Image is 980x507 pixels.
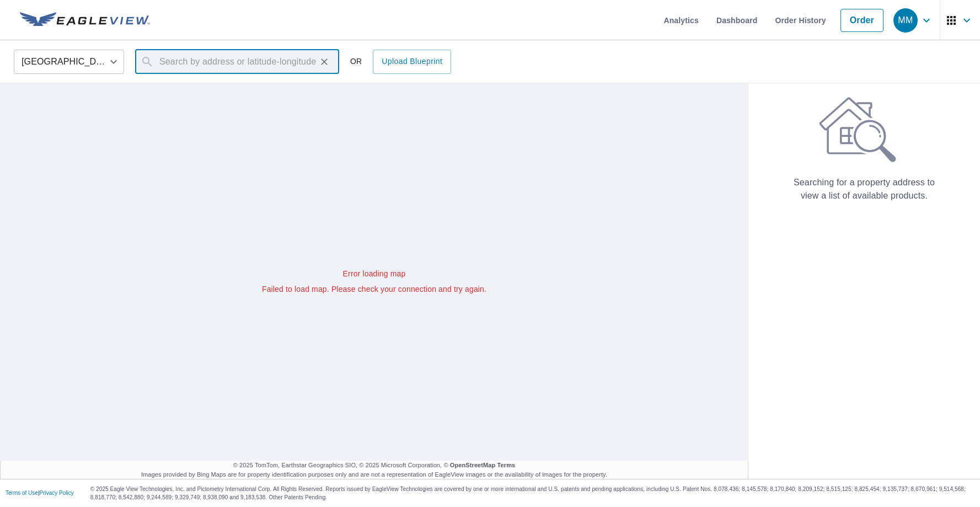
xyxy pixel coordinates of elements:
input: Search by address or latitude-longitude [159,46,317,77]
a: Upload Blueprint [373,50,451,74]
a: Terms [497,462,516,468]
div: [GEOGRAPHIC_DATA] [14,46,124,77]
img: EV Logo [20,12,150,29]
p: | [6,490,74,497]
div: Failed to load map. Please check your connection and try again. [262,284,486,295]
div: OR [350,50,451,74]
a: Terms of Use [6,490,38,496]
a: Privacy Policy [40,490,74,496]
div: Error loading map [262,268,486,279]
p: Searching for a property address to view a list of available products. [790,176,938,202]
span: © 2025 TomTom, Earthstar Geographics SIO, © 2025 Microsoft Corporation, © [233,461,516,470]
button: Clear [317,54,332,70]
span: Upload Blueprint [382,55,442,68]
a: OpenStreetMap [450,462,496,468]
p: © 2025 Eagle View Technologies, Inc. and Pictometry International Corp. All Rights Reserved. Repo... [90,485,974,501]
div: MM [893,8,918,33]
a: Order [840,9,883,32]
